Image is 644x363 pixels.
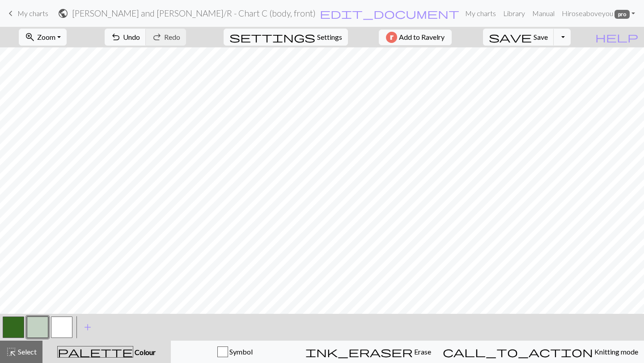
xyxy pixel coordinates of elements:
span: edit_document [320,7,459,20]
span: Select [17,347,37,356]
button: Colour [42,341,171,363]
button: SettingsSettings [224,29,348,46]
span: ink_eraser [305,346,413,358]
a: My charts [462,4,500,22]
button: Knitting mode [437,341,644,363]
span: undo [110,31,121,43]
span: Undo [123,33,140,41]
span: Zoom [37,33,55,41]
span: highlight_alt [6,346,17,358]
span: Knitting mode [593,347,638,356]
span: zoom_in [25,31,35,43]
button: Symbol [171,341,300,363]
span: Erase [413,347,431,356]
a: Hiroseaboveyou pro [558,4,639,22]
span: call_to_action [443,346,593,358]
span: Add to Ravelry [399,32,445,43]
a: Manual [529,4,558,22]
h2: [PERSON_NAME] and [PERSON_NAME] / R - Chart C (body, front) [72,8,316,18]
button: Undo [105,29,146,46]
span: Symbol [228,347,253,356]
button: Add to Ravelry [379,30,452,45]
span: save [489,31,532,43]
span: settings [229,31,315,43]
button: Erase [300,341,437,363]
span: My charts [17,9,48,17]
i: Settings [229,32,315,42]
span: add [82,321,93,333]
span: Colour [133,348,156,356]
span: pro [614,10,630,19]
a: My charts [5,6,48,21]
span: Save [534,33,548,41]
span: public [58,7,68,20]
span: Settings [317,32,342,42]
span: keyboard_arrow_left [5,7,16,20]
button: Zoom [19,29,67,46]
span: palette [58,346,133,358]
button: Save [483,29,554,46]
span: help [595,31,638,43]
a: Library [500,4,529,22]
img: Ravelry [386,32,397,43]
